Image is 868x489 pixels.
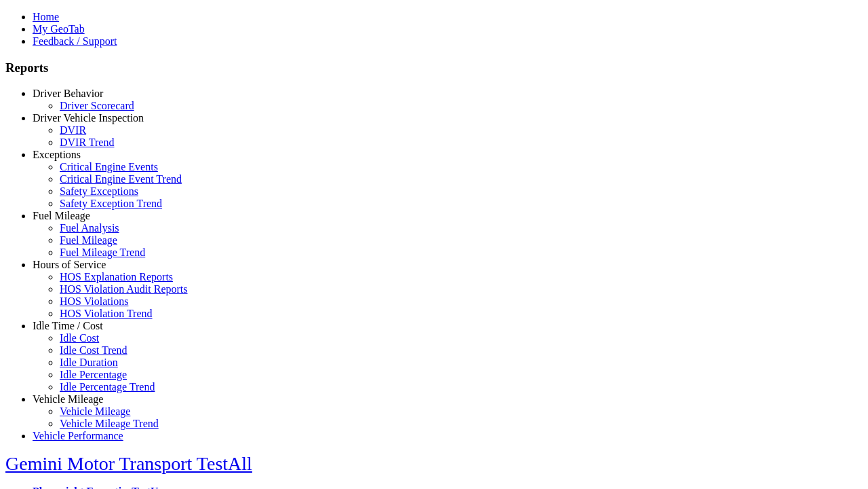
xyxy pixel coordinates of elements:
[5,60,863,75] h3: Reports
[33,88,103,99] a: Driver Behavior
[60,332,99,344] a: Idle Cost
[60,295,128,307] a: HOS Violations
[60,161,158,173] a: Critical Engine Events
[60,173,182,185] a: Critical Engine Event Trend
[60,283,188,295] a: HOS Violation Audit Reports
[33,430,123,441] a: Vehicle Performance
[60,185,138,197] a: Safety Exceptions
[60,308,153,319] a: HOS Violation Trend
[60,100,134,111] a: Driver Scorecard
[33,112,144,124] a: Driver Vehicle Inspection
[33,393,103,405] a: Vehicle Mileage
[60,418,159,429] a: Vehicle Mileage Trend
[60,344,127,356] a: Idle Cost Trend
[60,124,86,136] a: DVIR
[5,453,252,474] a: Gemini Motor Transport TestAll
[60,405,130,417] a: Vehicle Mileage
[60,247,145,258] a: Fuel Mileage Trend
[33,210,90,221] a: Fuel Mileage
[33,11,59,22] a: Home
[33,35,117,47] a: Feedback / Support
[60,357,118,368] a: Idle Duration
[33,320,103,331] a: Idle Time / Cost
[60,381,155,393] a: Idle Percentage Trend
[60,369,127,380] a: Idle Percentage
[33,149,81,160] a: Exceptions
[60,198,162,209] a: Safety Exception Trend
[60,222,119,234] a: Fuel Analysis
[33,23,85,35] a: My GeoTab
[60,137,114,148] a: DVIR Trend
[33,259,106,270] a: Hours of Service
[60,234,117,246] a: Fuel Mileage
[60,271,173,283] a: HOS Explanation Reports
